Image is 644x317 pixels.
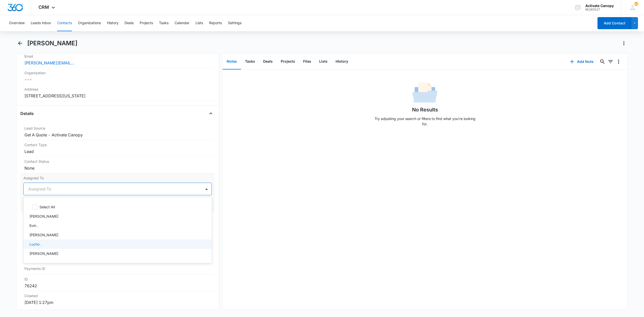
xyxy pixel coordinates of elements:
button: Leads Inbox [31,15,51,31]
div: Address[STREET_ADDRESS][US_STATE] [20,85,215,101]
p: [PERSON_NAME] [29,232,58,237]
button: Settings [228,15,242,31]
label: Assigned To [23,175,212,181]
button: Deals [125,15,134,31]
div: Email[PERSON_NAME][EMAIL_ADDRESS][DOMAIN_NAME] [20,52,215,68]
label: Organization [24,70,211,75]
div: account name [585,4,614,8]
div: Color Tag [20,244,215,263]
button: Organizations [78,15,101,31]
button: Overview [9,15,25,31]
label: Email [24,54,211,59]
button: Projects [277,54,299,69]
label: Lead Source [24,126,211,131]
p: Evin . [29,223,38,228]
button: Add Contact [597,17,631,29]
dd: [STREET_ADDRESS][US_STATE] [24,93,211,99]
dt: Created [24,293,211,298]
button: History [107,15,118,31]
dt: Payments ID [24,266,71,271]
button: Files [299,54,315,69]
div: Payments ID [20,263,215,274]
div: account id [585,8,614,11]
dd: 76242 [24,283,211,289]
button: Tasks [159,15,169,31]
p: [PERSON_NAME] [29,214,58,219]
span: CRM [38,5,49,10]
p: Try adjusting your search or filters to find what you’re looking for. [372,116,478,127]
button: Close [207,109,215,117]
img: No Data [412,81,437,106]
dt: ID [24,276,211,282]
div: Contact TypeLead [20,140,215,157]
button: Search... [598,58,607,66]
div: Next Contact Date--- [20,228,215,244]
label: Address [24,87,211,92]
dd: None [24,165,211,171]
button: Contacts [57,15,72,31]
p: Lucho . [29,242,42,247]
button: Deals [259,54,277,69]
button: Notes [223,54,241,69]
button: Overflow Menu [615,58,623,66]
label: Contact Status [24,159,211,164]
button: Reports [209,15,222,31]
button: Tasks [241,54,259,69]
button: Add Note [565,56,598,68]
h4: Details [20,110,34,116]
div: Organization--- [20,68,215,85]
button: Actions [620,39,628,47]
div: ID76242 [20,274,215,291]
a: [PERSON_NAME][EMAIL_ADDRESS][DOMAIN_NAME] [24,60,75,66]
div: Created[DATE] 1:27pm [20,291,215,307]
button: Back [16,39,24,47]
button: Lists [195,15,203,31]
div: Tags--- [20,211,215,228]
p: Select All [39,204,55,210]
div: Contact StatusNone [20,157,215,173]
dd: Lead [24,148,211,154]
h1: [PERSON_NAME] [27,39,77,47]
button: Projects [140,15,153,31]
label: Contact Type [24,142,211,147]
dd: --- [24,76,211,83]
button: History [332,54,352,69]
dd: Get A Quote - Activate Canopy [24,132,211,138]
p: [PERSON_NAME] [29,251,58,256]
h1: No Results [412,106,438,113]
button: Calendar [175,15,189,31]
div: notifications count [634,2,638,6]
span: 52 [634,2,638,6]
div: Lead SourceGet A Quote - Activate Canopy [20,124,215,140]
button: Filters [607,58,615,66]
button: Lists [315,54,332,69]
dd: [DATE] 1:27pm [24,299,211,305]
